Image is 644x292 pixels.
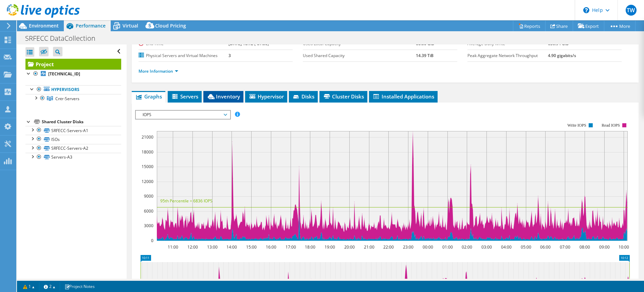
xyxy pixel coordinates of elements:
label: Used Shared Capacity [303,52,416,59]
span: Graphs [135,93,162,100]
b: 3 [228,53,231,58]
text: 6000 [144,208,153,214]
text: 21000 [142,134,153,140]
span: Performance [76,22,106,29]
text: 18000 [142,149,153,155]
text: 03:00 [481,244,492,250]
text: 21:00 [364,244,374,250]
h1: SRFECC DataCollection [22,35,106,42]
svg: \n [583,7,589,13]
text: 3000 [144,223,153,229]
b: 636.94 GiB [548,41,569,47]
text: 10:00 [619,244,629,250]
span: Disks [292,93,314,100]
a: Export [573,21,604,31]
text: 18:00 [305,244,315,250]
text: 05:00 [521,244,531,250]
text: 22:00 [383,244,394,250]
text: 95th Percentile = 6836 IOPS [160,198,213,204]
span: IOPS [139,111,226,119]
a: Cntr-Servers [25,94,121,103]
a: 2 [39,282,60,291]
span: Virtual [123,22,138,29]
span: Cntr-Servers [55,96,79,102]
text: 20:00 [344,244,355,250]
text: 07:00 [560,244,570,250]
text: 12:00 [187,244,198,250]
text: 13:00 [207,244,218,250]
text: 04:00 [501,244,512,250]
b: 4.90 gigabits/s [548,53,576,58]
a: ISOs [25,135,121,144]
a: Reports [513,21,546,31]
text: 00:00 [423,244,433,250]
a: [TECHNICAL_ID] [25,70,121,78]
a: SRFECC-Servers-A2 [25,144,121,153]
text: 06:00 [540,244,551,250]
text: 17:00 [286,244,296,250]
text: 14:00 [226,244,237,250]
a: More [604,21,636,31]
a: SRFECC-Servers-A1 [25,126,121,135]
span: Cloud Pricing [155,22,186,29]
text: 0 [151,238,153,243]
label: Peak Aggregate Network Throughput [467,52,548,59]
div: Shared Cluster Disks [42,118,121,126]
span: Installed Applications [372,93,434,100]
text: 12000 [142,179,153,184]
text: 02:00 [462,244,472,250]
span: Servers [171,93,198,100]
span: Hypervisor [249,93,284,100]
a: Servers-A3 [25,153,121,162]
b: 60.00 GiB [416,41,434,47]
text: 15000 [142,164,153,169]
text: 9000 [144,193,153,199]
text: 19:00 [325,244,335,250]
a: More Information [139,68,178,74]
span: Environment [29,22,59,29]
span: Cluster Disks [323,93,364,100]
a: Share [545,21,573,31]
text: 09:00 [599,244,610,250]
text: 16:00 [266,244,276,250]
text: Write IOPS [567,123,586,128]
text: Read IOPS [602,123,620,128]
text: 11:00 [168,244,178,250]
text: 15:00 [246,244,257,250]
a: Project Notes [60,282,99,291]
b: 14.39 TiB [416,53,434,58]
label: Physical Servers and Virtual Machines [139,52,228,59]
span: Inventory [207,93,240,100]
b: [TECHNICAL_ID] [48,71,80,77]
b: [DATE] 10:12 (-07:00) [228,41,269,47]
a: 1 [18,282,39,291]
text: 08:00 [579,244,590,250]
text: 01:00 [442,244,453,250]
a: Project [25,59,121,70]
a: Hypervisors [25,85,121,94]
span: TW [626,5,637,16]
text: 23:00 [403,244,413,250]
